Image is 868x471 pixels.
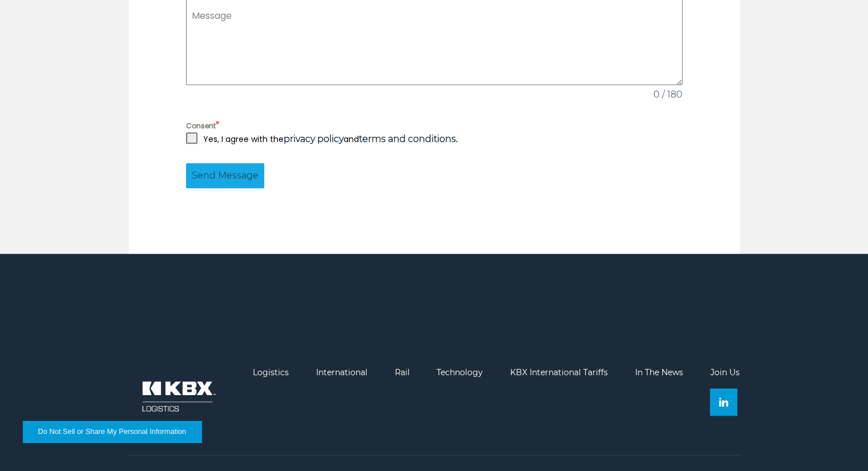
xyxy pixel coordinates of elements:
a: privacy policy [284,133,344,144]
p: Yes, I agree with the and [203,132,458,146]
a: Rail [395,367,410,377]
a: Logistics [253,367,289,377]
a: KBX International Tariffs [510,367,608,377]
button: Do Not Sell or Share My Personal Information [23,421,201,442]
a: In The News [635,367,683,377]
button: Send Message [186,163,264,188]
label: Consent [186,119,683,132]
span: Send Message [192,169,259,182]
a: International [316,367,368,377]
a: terms and conditions [359,133,456,144]
span: 0 / 180 [653,88,683,101]
img: kbx logo [129,368,226,425]
a: Technology [437,367,483,377]
strong: . [359,133,458,145]
img: Linkedin [719,397,728,407]
a: Join Us [710,367,739,377]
